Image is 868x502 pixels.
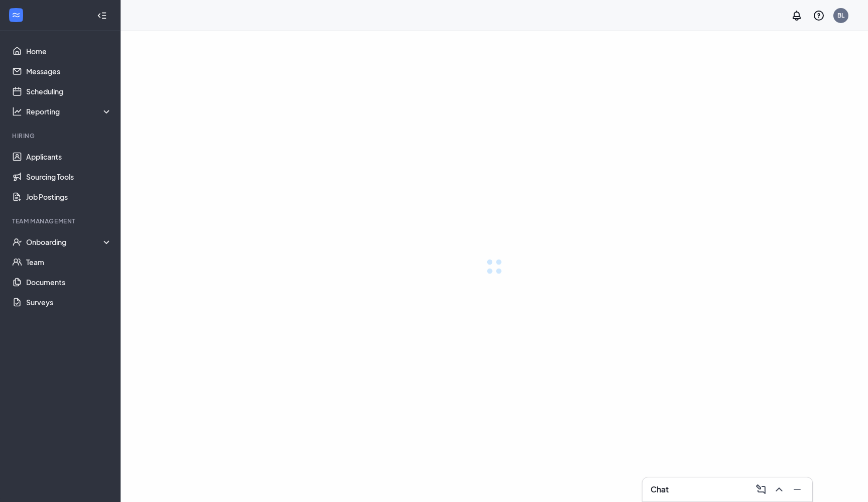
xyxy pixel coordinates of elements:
a: Messages [26,61,112,81]
button: ChevronUp [770,481,786,497]
a: Team [26,252,112,272]
a: Scheduling [26,81,112,101]
a: Surveys [26,292,112,312]
button: ComposeMessage [752,481,768,497]
h3: Chat [650,484,669,495]
div: Team Management [12,217,110,225]
a: Documents [26,272,112,292]
button: Minimize [788,481,804,497]
svg: WorkstreamLogo [11,10,21,20]
a: Sourcing Tools [26,167,112,187]
svg: Analysis [12,106,22,116]
a: Job Postings [26,187,112,207]
svg: QuestionInfo [813,10,825,22]
svg: Notifications [791,10,803,22]
div: Onboarding [26,237,113,247]
svg: ChevronUp [773,483,785,495]
svg: ComposeMessage [755,483,767,495]
a: Applicants [26,147,112,167]
a: Home [26,41,112,61]
div: BL [837,11,844,20]
svg: UserCheck [12,237,22,247]
svg: Minimize [791,483,803,495]
svg: Collapse [97,11,107,21]
div: Hiring [12,132,110,140]
div: Reporting [26,106,113,116]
